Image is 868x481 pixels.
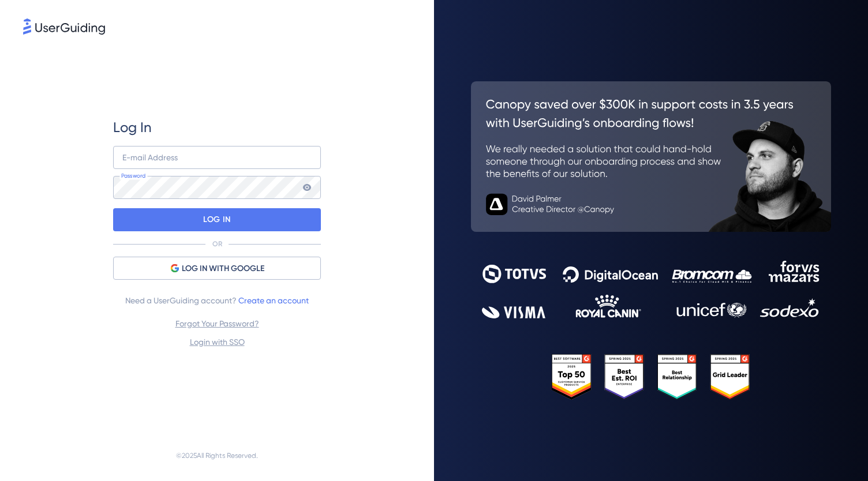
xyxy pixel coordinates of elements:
img: 8faab4ba6bc7696a72372aa768b0286c.svg [23,18,105,35]
input: example@company.com [113,146,321,169]
img: 25303e33045975176eb484905ab012ff.svg [552,354,750,399]
span: LOG IN WITH GOOGLE [182,262,264,276]
a: Create an account [238,296,309,305]
span: Need a UserGuiding account? [125,294,309,307]
p: OR [212,239,222,249]
a: Forgot Your Password? [175,319,259,328]
img: 9302ce2ac39453076f5bc0f2f2ca889b.svg [482,261,821,318]
a: Login with SSO [190,337,245,347]
img: 26c0aa7c25a843aed4baddd2b5e0fa68.svg [471,81,831,232]
span: © 2025 All Rights Reserved. [176,449,258,463]
span: Log In [113,118,152,137]
p: LOG IN [203,211,230,229]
